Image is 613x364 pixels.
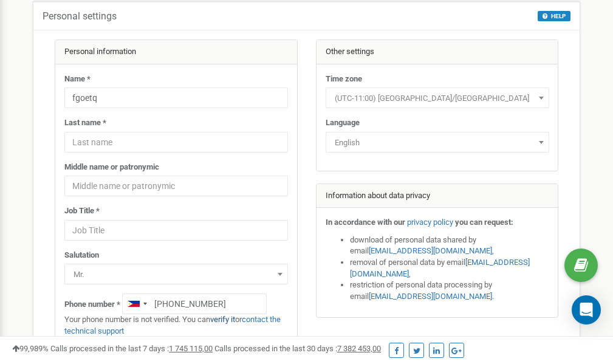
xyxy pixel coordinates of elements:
[64,299,120,311] label: Phone number *
[64,162,159,173] label: Middle name or patronymic
[455,218,513,227] strong: you can request:
[538,11,570,21] button: HELP
[214,344,381,353] span: Calls processed in the last 30 days :
[369,292,492,301] a: [EMAIL_ADDRESS][DOMAIN_NAME]
[55,40,297,64] div: Personal information
[64,250,99,261] label: Salutation
[326,218,405,227] strong: In accordance with our
[64,314,288,337] p: Your phone number is not verified. You can or
[326,88,549,108] span: (UTC-11:00) Pacific/Midway
[12,344,49,353] span: 99,989%
[64,220,288,241] input: Job Title
[64,88,288,108] input: Name
[369,246,492,255] a: [EMAIL_ADDRESS][DOMAIN_NAME]
[123,294,151,314] div: Telephone country code
[407,218,453,227] a: privacy policy
[69,266,284,283] span: Mr.
[337,344,381,353] u: 7 382 453,00
[64,315,281,335] a: contact the technical support
[64,264,288,284] span: Mr.
[330,90,545,107] span: (UTC-11:00) Pacific/Midway
[326,74,362,85] label: Time zone
[64,74,91,85] label: Name *
[64,176,288,196] input: Middle name or patronymic
[326,117,360,129] label: Language
[210,315,235,324] a: verify it
[64,205,100,217] label: Job Title *
[64,117,106,129] label: Last name *
[350,257,549,280] li: removal of personal data by email ,
[122,294,267,314] input: +1-800-555-55-55
[317,40,558,64] div: Other settings
[326,132,549,153] span: English
[330,134,545,151] span: English
[572,295,601,325] div: Open Intercom Messenger
[43,11,117,22] h5: Personal settings
[350,258,530,278] a: [EMAIL_ADDRESS][DOMAIN_NAME]
[317,184,558,208] div: Information about data privacy
[50,344,213,353] span: Calls processed in the last 7 days :
[350,235,549,257] li: download of personal data shared by email ,
[64,132,288,153] input: Last name
[169,344,213,353] u: 1 745 115,00
[350,280,549,302] li: restriction of personal data processing by email .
